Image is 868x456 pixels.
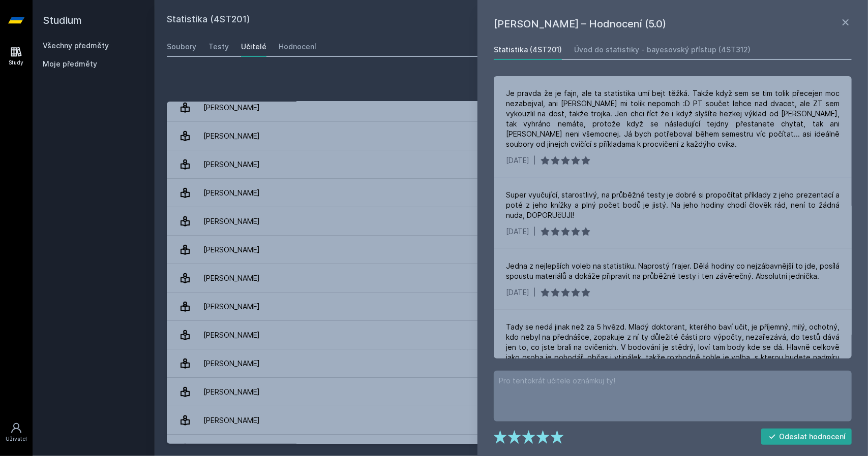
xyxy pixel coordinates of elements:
[2,41,31,72] a: Study
[167,122,856,150] a: [PERSON_NAME] 2 hodnocení 4.0
[43,41,109,50] a: Všechny předměty
[203,325,260,345] div: [PERSON_NAME]
[203,353,260,374] div: [PERSON_NAME]
[506,226,529,237] div: [DATE]
[203,410,260,431] div: [PERSON_NAME]
[167,37,196,57] a: Soubory
[167,179,856,207] a: [PERSON_NAME] 13 hodnocení 4.7
[167,292,856,321] a: [PERSON_NAME] 6 hodnocení 5.0
[167,207,856,236] a: [PERSON_NAME] 2 hodnocení 3.5
[506,190,840,220] div: Super vyučující, starostlivý, na průběžné testy je dobré si propočítat příklady z jeho prezentací...
[167,12,742,28] h2: Statistika (4ST201)
[208,42,229,52] div: Testy
[761,429,852,445] button: Odeslat hodnocení
[203,183,260,203] div: [PERSON_NAME]
[506,155,529,166] div: [DATE]
[241,42,266,52] div: Učitelé
[506,287,529,298] div: [DATE]
[167,406,856,435] a: [PERSON_NAME] 2 hodnocení 5.0
[167,150,856,179] a: [PERSON_NAME] 30 hodnocení 4.8
[279,42,316,52] div: Hodnocení
[506,261,840,281] div: Jedna z nejlepších voleb na statistiku. Naprostý frajer. Dělá hodiny co nejzábavnější to jde, pos...
[167,236,856,264] a: [PERSON_NAME] 5 hodnocení 4.6
[203,154,260,175] div: [PERSON_NAME]
[167,264,856,292] a: [PERSON_NAME] 11 hodnocení 4.9
[279,37,316,57] a: Hodnocení
[167,349,856,378] a: [PERSON_NAME] 3 hodnocení 4.7
[506,88,840,149] div: Je pravda že je fajn, ale ta statistika umí bejt těžká. Takže když sem se tim tolik přecejen moc ...
[167,378,856,406] a: [PERSON_NAME] 14 hodnocení 4.8
[167,42,196,52] div: Soubory
[167,93,856,122] a: [PERSON_NAME] 1 hodnocení 5.0
[203,126,260,146] div: [PERSON_NAME]
[203,211,260,232] div: [PERSON_NAME]
[167,321,856,349] a: [PERSON_NAME] 2 hodnocení 3.5
[203,382,260,402] div: [PERSON_NAME]
[203,268,260,288] div: [PERSON_NAME]
[506,322,840,403] div: Tady se nedá jinak než za 5 hvězd. Mladý doktorant, kterého baví učit, je příjemný, milý, ochotný...
[43,59,97,69] span: Moje předměty
[2,417,31,448] a: Uživatel
[203,240,260,260] div: [PERSON_NAME]
[203,97,260,118] div: [PERSON_NAME]
[9,59,24,67] div: Study
[241,37,266,57] a: Učitelé
[533,287,536,298] div: |
[6,435,27,443] div: Uživatel
[208,37,229,57] a: Testy
[203,297,260,317] div: [PERSON_NAME]
[533,226,536,237] div: |
[533,155,536,166] div: |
